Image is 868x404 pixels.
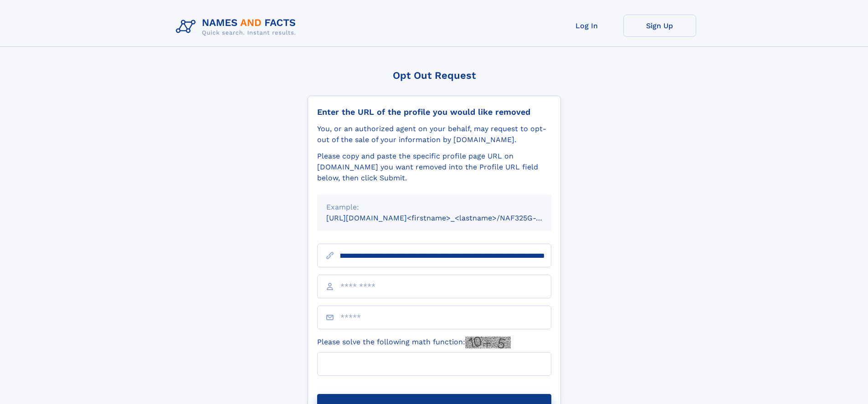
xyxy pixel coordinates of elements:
[308,70,561,81] div: Opt Out Request
[317,337,511,348] label: Please solve the following math function:
[326,214,569,222] small: [URL][DOMAIN_NAME]<firstname>_<lastname>/NAF325G-xxxxxxxx
[326,202,542,213] div: Example:
[550,15,623,37] a: Log In
[317,151,551,184] div: Please copy and paste the specific profile page URL on [DOMAIN_NAME] you want removed into the Pr...
[317,123,551,145] div: You, or an authorized agent on your behalf, may request to opt-out of the sale of your informatio...
[623,15,696,37] a: Sign Up
[172,15,303,39] img: Logo Names and Facts
[317,107,551,117] div: Enter the URL of the profile you would like removed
